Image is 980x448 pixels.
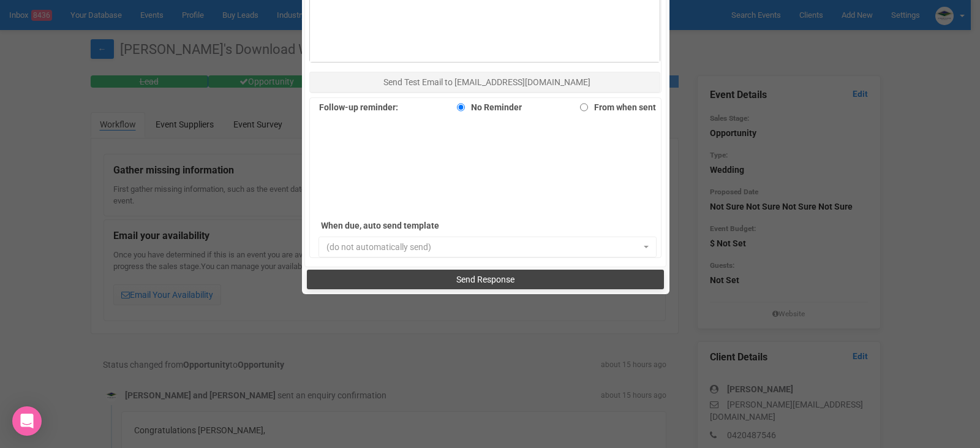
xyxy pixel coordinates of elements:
label: No Reminder [451,99,522,116]
span: (do not automatically send) [326,241,641,253]
span: Send Test Email to [EMAIL_ADDRESS][DOMAIN_NAME] [383,77,590,87]
span: Send Response [456,275,514,284]
label: When due, auto send template [321,217,492,234]
label: Follow-up reminder: [319,99,398,116]
label: From when sent [574,99,656,116]
div: Open Intercom Messenger [12,406,42,436]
